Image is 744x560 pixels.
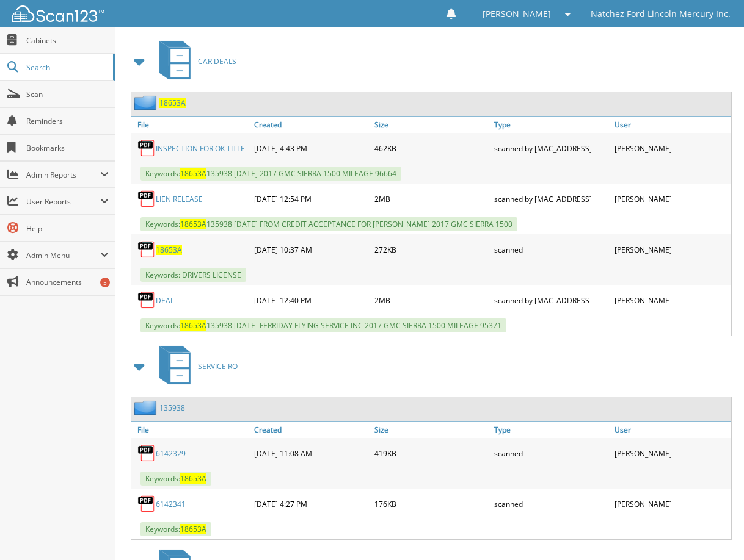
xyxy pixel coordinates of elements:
div: [PERSON_NAME] [611,237,731,262]
span: Help [26,223,109,234]
div: [PERSON_NAME] [611,288,731,312]
a: Size [371,117,491,133]
div: [DATE] 4:27 PM [251,492,371,516]
span: 18653A [180,168,206,179]
div: 2MB [371,288,491,312]
span: Keywords: 135938 [DATE] FERRIDAY FLYING SERVICE INC 2017 GMC SIERRA 1500 MILEAGE 95371 [140,318,506,332]
span: [PERSON_NAME] [483,10,551,18]
span: Search [26,62,107,73]
img: folder2.png [134,400,159,415]
a: Type [491,117,611,133]
span: Admin Menu [26,250,100,260]
a: File [131,117,251,133]
a: User [611,117,731,133]
span: Cabinets [26,35,109,46]
a: Type [491,422,611,438]
span: Keywords: [140,522,211,536]
a: 18653A [159,98,186,108]
div: scanned by [MAC_ADDRESS] [491,288,611,312]
div: 2MB [371,187,491,211]
img: PDF.png [137,190,156,208]
a: 6142329 [156,448,186,459]
img: PDF.png [137,495,156,513]
span: 18653A [180,219,206,229]
div: [PERSON_NAME] [611,441,731,465]
a: Size [371,422,491,438]
div: 272KB [371,237,491,262]
span: Announcements [26,277,109,287]
span: 18653A [180,320,206,331]
div: [DATE] 12:40 PM [251,288,371,312]
a: 18653A [156,245,182,255]
span: Admin Reports [26,170,100,180]
img: scan123-logo-white.svg [12,5,104,22]
div: 462KB [371,136,491,160]
div: [PERSON_NAME] [611,492,731,516]
a: 135938 [159,403,185,413]
div: [PERSON_NAME] [611,136,731,160]
a: LIEN RELEASE [156,194,203,204]
a: User [611,422,731,438]
div: [PERSON_NAME] [611,187,731,211]
img: folder2.png [134,95,159,110]
div: scanned by [MAC_ADDRESS] [491,136,611,160]
span: CAR DEALS [198,56,236,66]
span: Keywords: 135938 [DATE] FROM CREDIT ACCEPTANCE FOR [PERSON_NAME] 2017 GMC SIERRA 1500 [140,217,517,231]
div: [DATE] 10:37 AM [251,237,371,262]
div: 176KB [371,492,491,516]
span: Natchez Ford Lincoln Mercury Inc. [591,10,731,18]
div: 419KB [371,441,491,465]
span: Keywords: DRIVERS LICENSE [140,268,246,282]
div: scanned by [MAC_ADDRESS] [491,187,611,211]
a: CAR DEALS [152,37,236,85]
a: INSPECTION FOR OK TITLE [156,143,245,154]
a: 6142341 [156,499,186,509]
div: [DATE] 12:54 PM [251,187,371,211]
span: Keywords: [140,472,211,486]
span: Keywords: 135938 [DATE] 2017 GMC SIERRA 1500 MILEAGE 96664 [140,167,401,181]
a: File [131,422,251,438]
img: PDF.png [137,139,156,157]
span: 18653A [180,473,206,484]
a: Created [251,117,371,133]
div: 5 [100,278,110,287]
span: Scan [26,89,109,99]
span: Bookmarks [26,143,109,153]
div: scanned [491,441,611,465]
div: [DATE] 11:08 AM [251,441,371,465]
span: SERVICE RO [198,361,238,372]
a: SERVICE RO [152,342,238,390]
iframe: Chat Widget [683,501,744,560]
img: PDF.png [137,240,156,259]
span: 18653A [180,524,206,534]
a: Created [251,422,371,438]
div: scanned [491,492,611,516]
img: PDF.png [137,444,156,462]
img: PDF.png [137,291,156,309]
span: User Reports [26,196,100,207]
span: Reminders [26,116,109,126]
div: [DATE] 4:43 PM [251,136,371,160]
a: DEAL [156,295,174,306]
div: scanned [491,237,611,262]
